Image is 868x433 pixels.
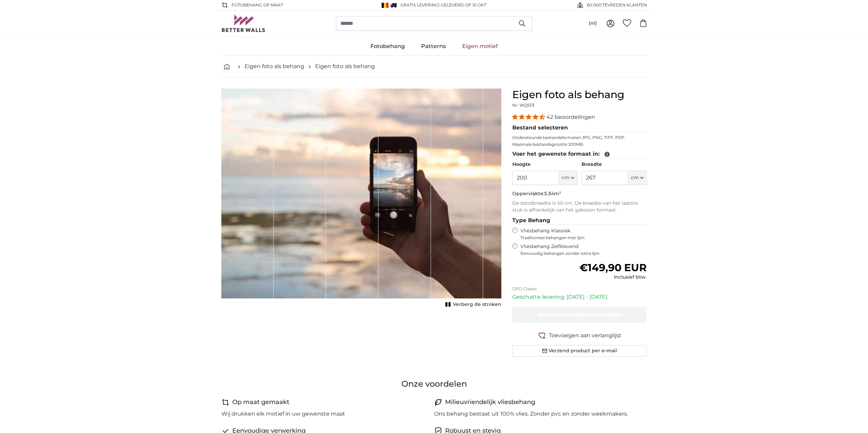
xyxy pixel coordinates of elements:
[520,243,647,256] label: Vliesbehang Zelfklevend
[628,171,647,185] button: cm
[512,124,647,132] legend: Bestand selecteren
[512,216,647,225] legend: Type Behang
[587,2,647,8] span: 60.000 TEVREDEN KLANTEN
[453,301,501,308] span: Verberg de stroken
[520,235,634,241] span: Traditioneel behangen met lijm
[559,171,577,185] button: cm
[362,37,413,55] a: Fotobehang
[245,62,304,71] a: Eigen foto als behang
[562,174,570,181] span: cm
[512,142,647,147] p: Maximale bestandsgrootte 200MB.
[232,2,283,8] span: FOTOBEHANG OP MAAT
[443,300,501,309] button: Verberg de stroken
[512,331,647,340] button: Toevoegen aan verlanglijst
[454,37,506,55] a: Eigen motief
[512,307,647,323] button: Aan winkelwagen toevoegen
[441,2,486,7] span: Geleverd op 10 okt
[445,398,535,407] h4: Milieuvriendelijk vliesbehang
[221,378,647,389] h3: Onze voordelen
[221,410,345,418] p: Wij drukken elk motief in uw gewenste maat
[520,251,647,256] span: Eenvoudig behangen zonder extra lijm
[512,114,546,120] span: 4.38 stars
[582,161,647,168] label: Breedte
[413,37,454,55] a: Patterns
[315,62,375,71] a: Eigen foto als behang
[579,274,647,281] div: Inclusief btw.
[546,114,595,120] span: 42 beoordelingen
[221,56,647,78] nav: breadcrumbs
[544,190,561,197] span: 5.34m²
[221,89,501,309] div: 1 of 1
[631,174,639,181] span: cm
[221,15,266,32] img: Betterwalls
[512,135,647,140] p: Ondersteunde bestandsformaten JPG, PNG, TIFF, PDF.
[512,286,647,292] p: DPD Classic
[512,200,647,214] p: De bandbreedte is 50 cm. De breedte van het laatste stuk is afhankelijk van het gekozen formaat.
[512,345,647,357] button: Verzend product per e-mail
[512,89,647,101] h1: Eigen foto als behang
[512,150,647,158] legend: Voer het gewenste formaat in:
[538,311,621,318] span: Aan winkelwagen toevoegen
[520,228,634,241] label: Vliesbehang Klassiek
[579,261,647,274] span: €149,90 EUR
[434,410,628,418] p: Ons behang bestaat uit 100% vlies. Zonder pvc en zonder weekmakers.
[439,2,486,7] span: -
[382,3,388,8] img: België
[400,2,439,7] span: GRATIS levering!
[232,398,289,407] h4: Op maat gemaakt
[512,103,534,108] span: Nr. WQ553
[583,17,602,30] button: (nl)
[549,331,621,340] span: Toevoegen aan verlanglijst
[512,293,647,301] p: Geschatte levering: [DATE] - [DATE]
[512,161,577,168] label: Hoogte
[512,190,647,197] p: Oppervlakte:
